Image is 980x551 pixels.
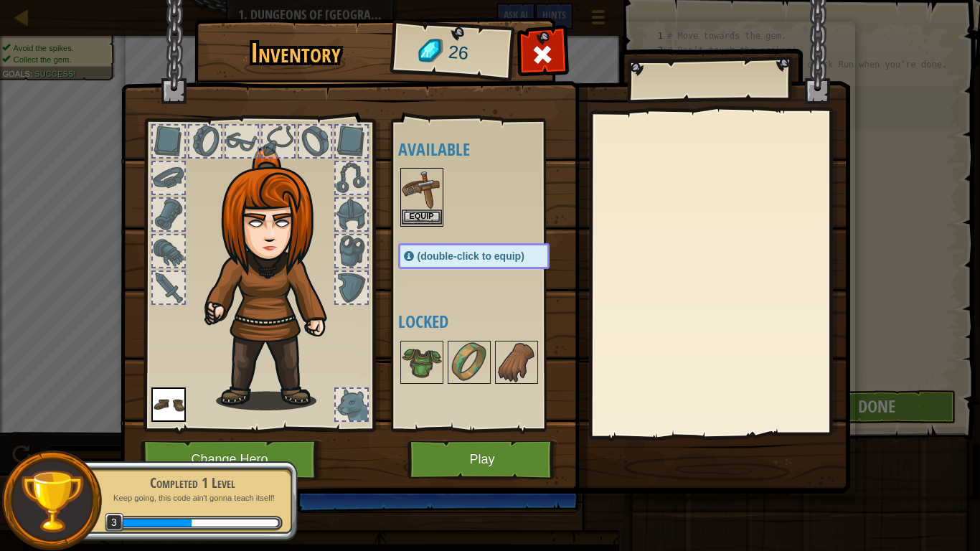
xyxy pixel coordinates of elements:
span: 26 [447,39,469,67]
button: Change Hero [141,440,323,479]
h1: Inventory [204,38,387,68]
img: portrait.png [402,342,442,382]
img: hair_f2.png [198,146,352,410]
span: 3 [105,513,124,532]
p: Keep going, this code ain't gonna teach itself! [102,493,283,504]
div: Completed 1 Level [102,473,283,493]
button: Play [407,440,557,479]
h4: Locked [398,312,578,331]
img: portrait.png [496,342,537,382]
span: (double-click to equip) [418,250,524,262]
h4: Available [398,140,578,159]
img: portrait.png [449,342,489,382]
img: portrait.png [151,387,186,422]
button: Equip [402,209,442,225]
img: portrait.png [402,169,442,209]
img: trophy.png [19,468,85,534]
